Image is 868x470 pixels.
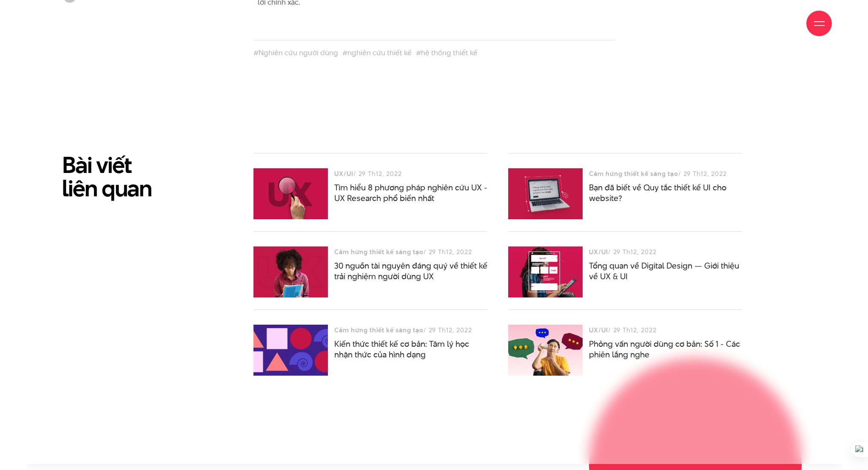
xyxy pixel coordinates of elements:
[62,153,232,200] h2: Bài viết liên quan
[589,325,742,335] div: / 29 Th12, 2022
[334,168,353,179] h3: UX/UI
[334,168,487,179] div: / 29 Th12, 2022
[334,338,469,360] a: Kiến thức thiết kế cơ bản: Tâm lý học nhận thức của hình dạng
[342,48,412,58] a: #nghiên cứu thiết kế
[589,246,742,257] div: / 29 Th12, 2022
[589,325,608,335] h3: UX/UI
[589,338,740,360] a: Phỏng vấn người dùng cơ bản: Số 1 - Các phiên lắng nghe
[334,325,487,335] div: / 29 Th12, 2022
[416,48,478,58] a: #hệ thống thiết kế
[334,182,487,204] a: Tìm hiểu 8 phương pháp nghiên cứu UX - UX Research phổ biến nhất
[334,325,424,335] h3: Cảm hứng thiết kế sáng tạo
[589,260,739,282] a: Tổng quan về Digital Design — Giới thiệu về UX & UI
[334,246,424,257] h3: Cảm hứng thiết kế sáng tạo
[334,246,487,257] div: / 29 Th12, 2022
[589,168,742,179] div: / 29 Th12, 2022
[253,48,338,58] a: #Nghiên cứu người dùng
[589,168,678,179] h3: Cảm hứng thiết kế sáng tạo
[589,182,726,204] a: Bạn đã biết về Quy tắc thiết kế UI cho website?
[589,246,608,257] h3: UX/UI
[334,260,487,282] a: 30 nguồn tài nguyên đáng quý về thiết kế trải nghiệm người dùng UX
